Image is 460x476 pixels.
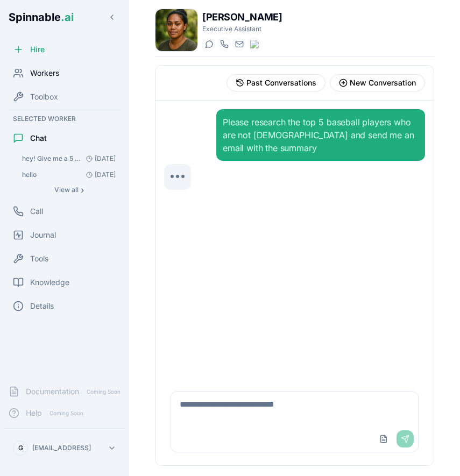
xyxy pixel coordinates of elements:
[30,206,43,217] span: Call
[202,10,282,25] h1: [PERSON_NAME]
[9,437,121,459] button: G[EMAIL_ADDRESS]
[30,44,45,55] span: Hire
[250,40,259,48] img: WhatsApp
[30,68,59,79] span: Workers
[202,38,215,51] button: Start a chat with Pania Tupuola
[17,151,121,166] button: Open conversation: hey! Give me a 5 paragraph description of your role
[26,386,79,397] span: Documentation
[30,230,56,240] span: Journal
[61,11,74,24] span: .ai
[247,38,260,51] button: WhatsApp
[22,154,82,163] span: hey! Give me a 5 paragraph description of your role: Absolutely! Let me provide you with a more c...
[18,444,23,452] span: G
[30,133,47,144] span: Chat
[155,9,197,51] img: Pania Tupuola
[82,154,116,163] span: [DATE]
[32,444,91,452] p: [EMAIL_ADDRESS]
[4,112,125,125] div: Selected Worker
[223,116,419,154] div: Please research the top 5 baseball players who are not [DEMOGRAPHIC_DATA] and send me an email wi...
[9,11,74,24] span: Spinnable
[26,408,42,418] span: Help
[82,170,116,179] span: [DATE]
[202,25,282,33] p: Executive Assistant
[350,77,416,88] span: New Conversation
[17,167,121,182] button: Open conversation: hello
[54,186,79,194] span: View all
[83,387,124,397] span: Coming Soon
[81,186,84,194] span: ›
[330,74,425,91] button: Start new conversation
[246,77,316,88] span: Past Conversations
[30,253,48,264] span: Tools
[30,277,69,288] span: Knowledge
[30,91,58,102] span: Toolbox
[30,301,54,311] span: Details
[46,408,87,418] span: Coming Soon
[217,38,230,51] button: Start a call with Pania Tupuola
[22,170,37,179] span: hello: 9 + 10 = 19 Is there anything else I can help you with today, Gil? Perhaps something relat...
[17,183,121,196] button: Show all conversations
[232,38,245,51] button: Send email to pania.tupuola@getspinnable.ai
[227,74,325,91] button: View past conversations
